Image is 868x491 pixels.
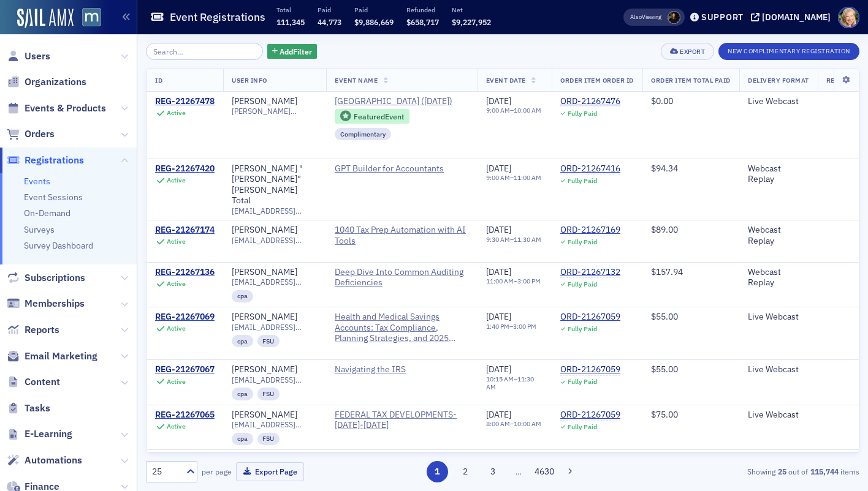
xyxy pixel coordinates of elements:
[318,17,341,27] span: 44,773
[7,271,85,285] a: Subscriptions
[7,50,50,63] a: Users
[560,96,620,107] a: ORD-21267476
[748,163,809,185] div: Webcast Replay
[486,364,511,375] span: [DATE]
[335,225,469,246] a: 1040 Tax Prep Automation with AI Tools
[74,8,101,29] a: View Homepage
[560,364,620,375] div: ORD-21267059
[335,364,446,375] a: Navigating the IRS
[514,235,541,244] time: 11:30 AM
[318,6,341,14] p: Paid
[7,323,59,337] a: Reports
[232,96,297,107] a: [PERSON_NAME]
[280,46,312,57] span: Add Filter
[335,76,378,84] span: Event Name
[155,225,215,236] a: REG-21267174
[486,224,511,235] span: [DATE]
[751,13,835,21] button: [DOMAIN_NAME]
[257,388,280,400] div: FSU
[568,325,597,333] div: Fully Paid
[25,375,60,389] span: Content
[335,163,446,174] a: GPT Builder for Accountants
[335,96,469,107] a: [GEOGRAPHIC_DATA] ([DATE])
[486,107,541,114] div: –
[454,461,476,482] button: 2
[7,427,72,441] a: E-Learning
[354,17,394,27] span: $9,886,669
[486,409,511,420] span: [DATE]
[630,13,642,21] div: Also
[7,402,50,415] a: Tasks
[232,364,297,375] a: [PERSON_NAME]
[25,427,72,441] span: E-Learning
[155,96,215,107] div: REG-21267478
[668,11,680,24] span: Lauren McDonough
[630,13,661,21] span: Viewing
[534,461,555,482] button: 4630
[236,462,304,481] button: Export Page
[651,409,678,420] span: $75.00
[748,96,809,107] div: Live Webcast
[517,277,541,285] time: 3:00 PM
[486,375,544,391] div: –
[568,238,597,246] div: Fully Paid
[232,410,297,421] a: [PERSON_NAME]
[486,96,511,107] span: [DATE]
[748,76,809,84] span: Delivery Format
[486,236,541,244] div: –
[701,12,744,23] div: Support
[167,280,186,288] div: Active
[335,312,469,344] a: Health and Medical Savings Accounts: Tax Compliance, Planning Strategies, and 2025 Updates
[155,76,162,84] span: ID
[651,364,678,375] span: $55.00
[7,154,84,167] a: Registrations
[25,402,50,415] span: Tasks
[568,423,597,431] div: Fully Paid
[335,267,469,288] a: Deep Dive Into Common Auditing Deficiencies
[155,364,215,375] a: REG-21267067
[514,106,541,114] time: 10:00 AM
[560,312,620,323] a: ORD-21267059
[486,420,541,428] div: –
[486,277,541,285] div: –
[427,461,448,482] button: 1
[25,454,82,467] span: Automations
[232,335,253,347] div: cpa
[232,323,318,332] span: [EMAIL_ADDRESS][DOMAIN_NAME]
[560,410,620,421] a: ORD-21267059
[232,225,297,236] div: [PERSON_NAME]
[354,113,404,120] div: Featured Event
[748,312,809,323] div: Live Webcast
[651,311,678,322] span: $55.00
[560,267,620,278] div: ORD-21267132
[7,454,82,467] a: Automations
[170,10,265,24] h1: Event Registrations
[152,465,179,478] div: 25
[651,224,678,235] span: $89.00
[155,410,215,421] a: REG-21267065
[155,267,215,278] div: REG-21267136
[748,225,809,246] div: Webcast Replay
[486,375,514,383] time: 10:15 AM
[335,410,469,431] a: FEDERAL TAX DEVELOPMENTS-[DATE]-[DATE]
[25,102,106,115] span: Events & Products
[232,163,318,206] div: [PERSON_NAME] "[PERSON_NAME]" [PERSON_NAME] Total
[486,266,511,277] span: [DATE]
[513,322,536,331] time: 3:00 PM
[560,163,620,174] a: ORD-21267416
[486,277,514,285] time: 11:00 AM
[514,419,541,428] time: 10:00 AM
[232,290,253,302] div: cpa
[335,96,452,107] span: MACPA Town Hall (August 2025)
[354,6,394,14] p: Paid
[486,174,541,182] div: –
[155,163,215,174] div: REG-21267420
[748,410,809,421] div: Live Webcast
[276,6,305,14] p: Total
[24,240,93,251] a: Survey Dashboard
[775,466,788,477] strong: 25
